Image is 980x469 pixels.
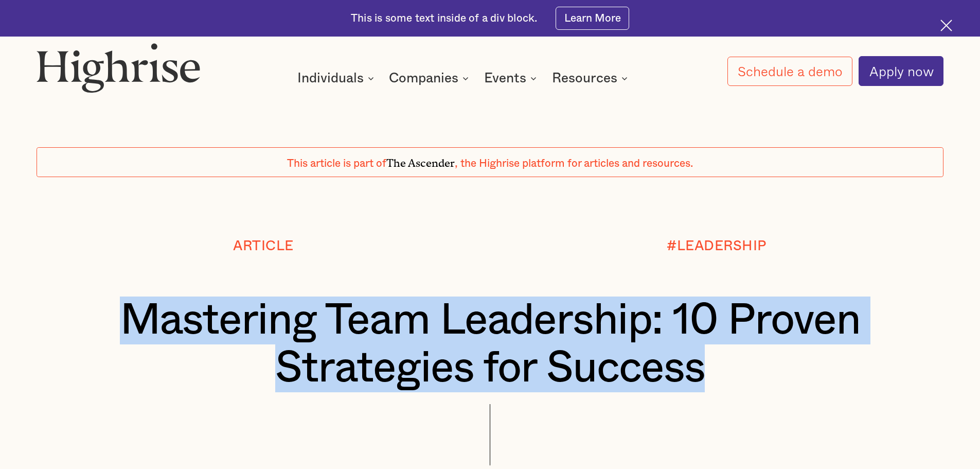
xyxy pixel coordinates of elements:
span: This article is part of [287,158,386,169]
img: Cross icon [940,20,952,31]
div: Individuals [297,72,377,84]
a: Schedule a demo [727,57,853,86]
a: Apply now [859,56,943,86]
div: Events [484,72,526,84]
span: , the Highrise platform for articles and resources. [455,158,693,169]
span: The Ascender [386,154,455,167]
a: Learn More [556,7,629,30]
div: Resources [552,72,631,84]
div: This is some text inside of a div block. [351,11,537,26]
div: Individuals [297,72,364,84]
img: Highrise logo [37,43,200,92]
div: Companies [389,72,458,84]
div: Resources [552,72,617,84]
div: Events [484,72,540,84]
h1: Mastering Team Leadership: 10 Proven Strategies for Success [75,297,906,393]
div: #LEADERSHIP [667,238,767,253]
div: Article [233,238,294,253]
div: Companies [389,72,472,84]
